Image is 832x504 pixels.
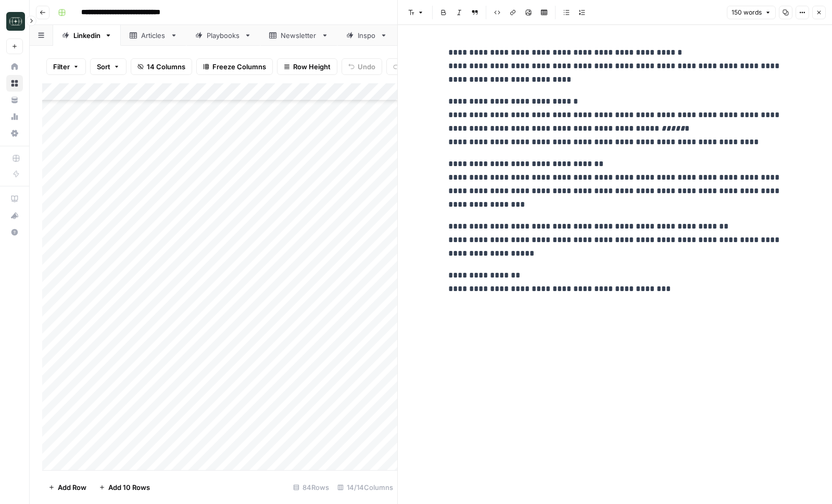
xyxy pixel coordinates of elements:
[90,58,127,75] button: Sort
[73,30,100,41] div: Linkedin
[46,58,86,75] button: Filter
[732,8,762,17] span: 150 words
[108,482,150,493] span: Add 10 Rows
[97,61,110,72] span: Sort
[358,61,375,72] span: Undo
[727,6,776,19] button: 150 words
[212,61,266,72] span: Freeze Columns
[358,30,376,41] div: Inspo
[6,108,23,125] a: Usage
[147,61,185,72] span: 14 Columns
[6,12,25,31] img: Catalyst Logo
[6,207,23,224] button: What's new?
[131,58,192,75] button: 14 Columns
[6,58,23,75] a: Home
[277,58,337,75] button: Row Height
[186,25,260,46] a: Playbooks
[6,125,23,142] a: Settings
[6,75,23,92] a: Browse
[42,479,93,496] button: Add Row
[207,30,240,41] div: Playbooks
[53,61,70,72] span: Filter
[6,92,23,108] a: Your Data
[141,30,166,41] div: Articles
[337,25,396,46] a: Inspo
[333,479,397,496] div: 14/14 Columns
[6,191,23,207] a: AirOps Academy
[93,479,156,496] button: Add 10 Rows
[7,208,22,223] div: What's new?
[196,58,273,75] button: Freeze Columns
[6,224,23,241] button: Help + Support
[58,482,86,493] span: Add Row
[289,479,333,496] div: 84 Rows
[281,30,317,41] div: Newsletter
[260,25,337,46] a: Newsletter
[293,61,331,72] span: Row Height
[342,58,382,75] button: Undo
[121,25,186,46] a: Articles
[6,8,23,34] button: Workspace: Catalyst
[53,25,121,46] a: Linkedin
